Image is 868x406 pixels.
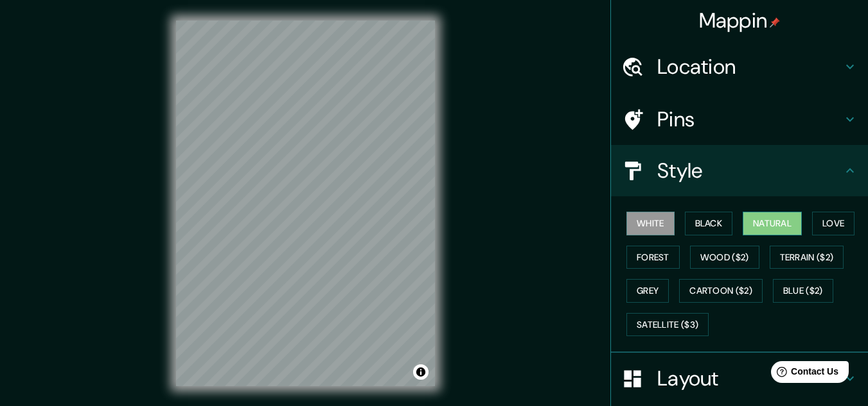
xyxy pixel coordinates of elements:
button: Black [685,212,733,235]
h4: Pins [657,106,842,132]
button: Toggle attribution [413,364,429,380]
button: Cartoon ($2) [679,279,763,303]
img: pin-icon.png [770,17,780,28]
h4: Mappin [699,8,781,33]
button: Natural [743,212,802,235]
button: Terrain ($2) [770,246,844,269]
button: Satellite ($3) [626,313,709,337]
h4: Location [657,54,842,80]
iframe: Help widget launcher [754,356,854,392]
div: Location [611,41,868,92]
div: Layout [611,353,868,404]
button: Forest [626,246,680,269]
button: White [626,212,675,235]
div: Pins [611,94,868,145]
div: Style [611,145,868,196]
h4: Layout [657,366,842,391]
button: Wood ($2) [690,246,759,269]
button: Blue ($2) [773,279,833,303]
h4: Style [657,158,842,183]
button: Love [812,212,855,235]
button: Grey [626,279,669,303]
canvas: Map [176,21,435,386]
